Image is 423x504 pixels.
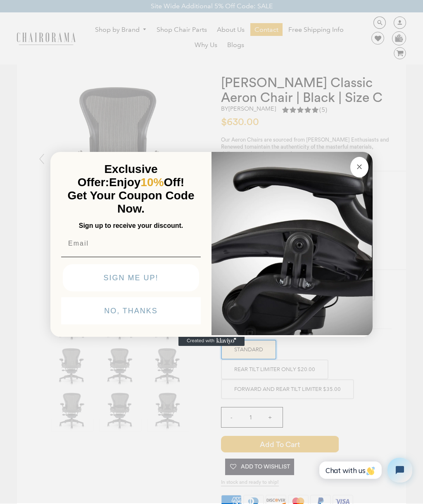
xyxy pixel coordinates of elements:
[310,451,419,490] iframe: Tidio Chat
[140,176,164,189] span: 10%
[109,176,184,189] span: Enjoy Off!
[68,189,195,215] span: Get Your Coupon Code Now.
[78,163,158,189] span: Exclusive Offer:
[211,150,373,335] img: 92d77583-a095-41f6-84e7-858462e0427a.jpeg
[61,235,201,252] input: Email
[61,297,201,324] button: NO, THANKS
[350,157,368,177] button: Close dialog
[178,336,245,346] a: Created with Klaviyo - opens in a new tab
[63,264,199,291] button: SIGN ME UP!
[79,222,183,229] span: Sign up to receive your discount.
